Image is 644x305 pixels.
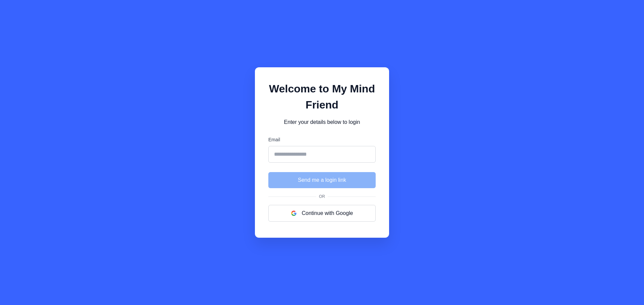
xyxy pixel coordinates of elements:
img: google logo [291,211,297,216]
h1: Welcome to My Mind Friend [268,81,376,113]
button: Send me a login link [268,172,376,188]
p: Enter your details below to login [268,118,376,126]
button: Continue with Google [268,205,376,222]
span: Or [316,194,328,200]
label: Email [268,136,376,143]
